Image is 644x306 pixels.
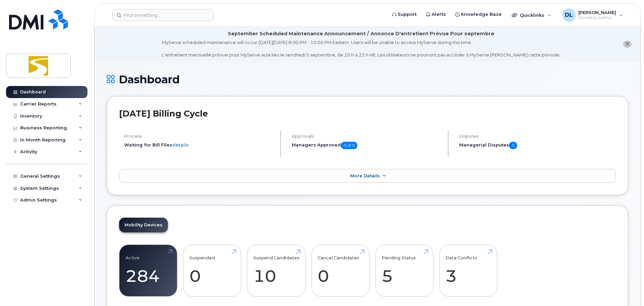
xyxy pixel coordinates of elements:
[341,142,357,149] span: 0 of 0
[162,39,561,58] div: MyServe scheduled maintenance will occur [DATE][DATE] 8:00 PM - 10:00 PM Eastern. Users will be u...
[350,173,380,178] span: More Details
[253,249,299,293] a: Suspend Candidates 10
[172,142,189,147] a: details
[124,134,275,139] h4: Process
[228,30,494,37] div: September Scheduled Maintenance Announcement / Annonce D'entretient Prévue Pour septembre
[459,134,616,139] h4: Disputes
[459,142,616,149] h5: Managerial Disputes
[119,108,616,119] h2: [DATE] Billing Cycle
[107,74,628,85] h1: Dashboard
[292,142,442,149] h5: Managers Approved
[623,41,632,48] button: close notification
[189,249,235,293] a: Suspended 0
[382,249,427,293] a: Pending Status 5
[292,134,442,139] h4: Approvals
[126,249,171,293] a: Active 284
[124,142,275,148] li: Waiting for Bill Files
[119,218,168,232] a: Mobility Devices
[318,249,363,293] a: Cancel Candidates 0
[509,142,517,149] span: 0
[445,249,491,293] a: Data Conflicts 3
